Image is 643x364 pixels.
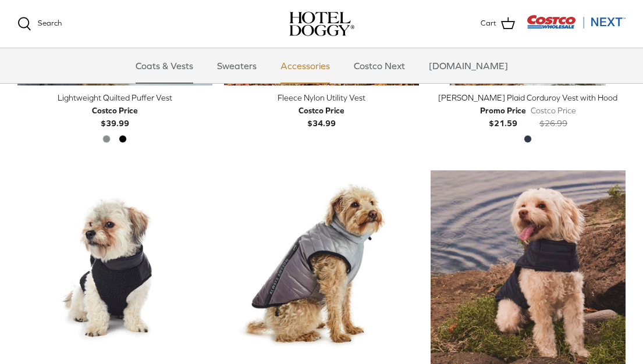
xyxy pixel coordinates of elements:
span: Cart [481,17,496,30]
a: Lightweight Quilted Puffer Vest Costco Price$39.99 [17,91,212,130]
div: Costco Price [531,104,576,117]
a: Coats & Vests [125,48,204,83]
img: hoteldoggycom [289,12,354,36]
div: Promo Price [480,104,526,117]
img: Costco Next [527,15,626,29]
s: $26.99 [539,119,567,128]
a: Sweaters [207,48,267,83]
span: Search [38,19,62,27]
a: Visit Costco Next [527,22,626,31]
div: Fleece Nylon Utility Vest [224,91,419,104]
b: $21.59 [480,104,526,128]
div: [PERSON_NAME] Plaid Corduroy Vest with Hood [431,91,626,104]
a: Fleece Nylon Utility Vest Costco Price$34.99 [224,91,419,130]
div: Costco Price [299,104,344,117]
a: Cart [481,16,515,31]
b: $34.99 [299,104,344,128]
a: [PERSON_NAME] Plaid Corduroy Vest with Hood Promo Price$21.59 Costco Price$26.99 [431,91,626,130]
a: [DOMAIN_NAME] [418,48,518,83]
a: Accessories [270,48,340,83]
div: Lightweight Quilted Puffer Vest [17,91,212,104]
a: Search [17,17,62,31]
a: hoteldoggy.com hoteldoggycom [289,12,354,36]
b: $39.99 [92,104,138,128]
a: Costco Next [343,48,415,83]
div: Costco Price [92,104,138,117]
